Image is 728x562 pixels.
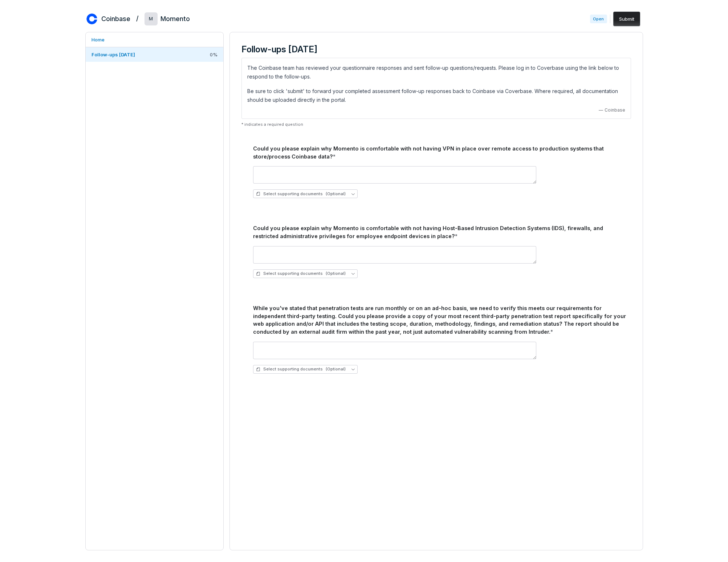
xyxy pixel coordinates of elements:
[241,44,631,55] h3: Follow-ups [DATE]
[256,191,346,197] span: Select supporting documents
[253,145,628,161] div: Could you please explain why Momento is comfortable with not having VPN in place over remote acce...
[256,366,346,372] span: Select supporting documents
[210,51,217,58] span: 0 %
[256,271,346,276] span: Select supporting documents
[101,14,130,24] h2: Coinbase
[136,12,139,23] h2: /
[599,107,603,113] span: —
[86,47,223,62] a: Follow-ups [DATE]0%
[326,191,346,197] span: (Optional)
[605,107,625,113] span: Coinbase
[613,12,640,26] button: Submit
[247,87,625,104] p: Be sure to click 'submit' to forward your completed assessment follow-up responses back to Coinba...
[241,122,631,127] p: * indicates a required question
[86,32,223,47] a: Home
[253,304,628,336] div: While you've stated that penetration tests are run monthly or on an ad-hoc basis, we need to veri...
[590,15,607,23] span: Open
[247,64,625,81] p: The Coinbase team has reviewed your questionnaire responses and sent follow-up questions/requests...
[91,52,135,57] span: Follow-ups [DATE]
[326,366,346,372] span: (Optional)
[160,14,190,24] h2: Momento
[326,271,346,276] span: (Optional)
[253,224,628,240] div: Could you please explain why Momento is comfortable with not having Host-Based Intrusion Detectio...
